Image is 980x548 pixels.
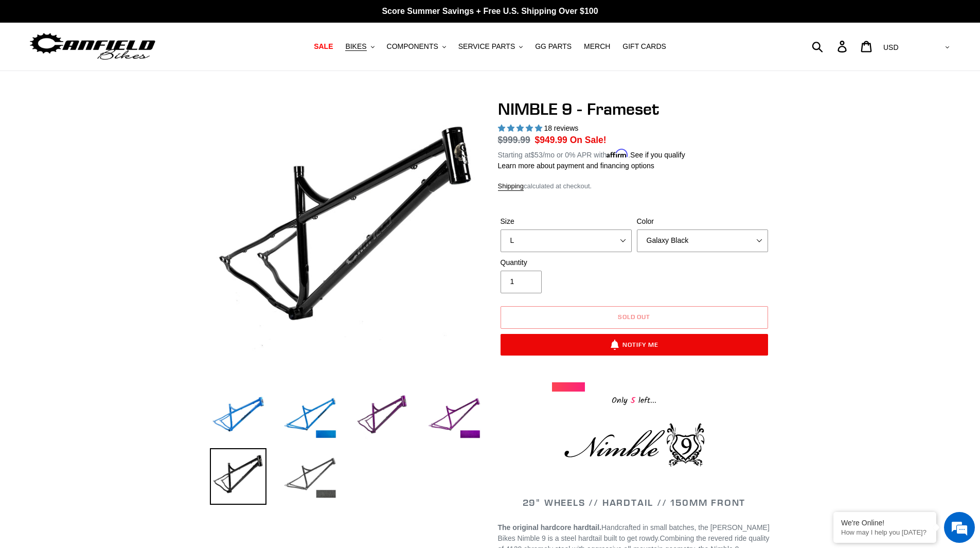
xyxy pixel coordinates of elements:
span: On Sale! [570,133,607,147]
a: Learn more about payment and financing options [498,162,654,170]
button: COMPONENTS [382,40,451,54]
s: $999.99 [498,135,530,145]
label: Size [501,216,632,227]
h1: NIMBLE 9 - Frameset [498,99,771,119]
label: Color [637,216,768,227]
span: SALE [314,42,333,51]
a: MERCH [579,40,615,54]
span: MERCH [584,42,610,51]
a: See if you qualify - Learn more about Affirm Financing (opens in modal) [630,151,685,159]
a: SALE [309,40,338,54]
button: Notify Me [501,334,768,356]
span: Sold out [618,313,651,321]
button: Sold out [501,306,768,329]
img: Load image into Gallery viewer, NIMBLE 9 - Frameset [354,388,411,445]
p: Starting at /mo or 0% APR with . [498,147,685,161]
span: GG PARTS [535,42,572,51]
div: Chat with us now [69,58,188,71]
span: 5 [628,394,638,407]
textarea: Type your message and hit 'Enter' [5,281,196,317]
span: BIKES [345,42,366,51]
span: $53 [530,151,542,159]
span: $949.99 [535,135,567,145]
label: Quantity [501,257,632,268]
span: COMPONENTS [387,42,438,51]
button: SERVICE PARTS [453,40,528,54]
img: Load image into Gallery viewer, NIMBLE 9 - Frameset [210,388,266,445]
button: BIKES [340,40,379,54]
div: calculated at checkout. [498,181,771,191]
img: Load image into Gallery viewer, NIMBLE 9 - Frameset [282,388,338,445]
div: Minimize live chat window [169,5,193,30]
div: Only left... [552,392,717,408]
input: Search [817,35,844,58]
span: SERVICE PARTS [458,42,515,51]
span: We're online! [60,130,142,234]
a: Shipping [498,182,524,191]
span: Affirm [607,149,628,158]
span: GIFT CARDS [622,42,666,51]
a: GIFT CARDS [617,40,671,54]
img: d_696896380_company_1647369064580_696896380 [33,51,59,77]
span: Handcrafted in small batches, the [PERSON_NAME] Bikes Nimble 9 is a steel hardtail built to get r... [498,523,770,542]
div: Navigation go back [11,57,27,72]
div: We're Online! [841,519,929,527]
img: Canfield Bikes [28,30,157,63]
strong: The original hardcore hardtail. [498,523,601,532]
a: GG PARTS [530,40,577,54]
img: Load image into Gallery viewer, NIMBLE 9 - Frameset [210,448,266,505]
img: Load image into Gallery viewer, NIMBLE 9 - Frameset [426,388,483,445]
p: How may I help you today? [841,528,929,536]
span: 18 reviews [544,124,578,132]
span: 29" WHEELS // HARDTAIL // 150MM FRONT [523,497,746,508]
span: 4.89 stars [498,124,544,132]
img: Load image into Gallery viewer, NIMBLE 9 - Frameset [282,448,338,505]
